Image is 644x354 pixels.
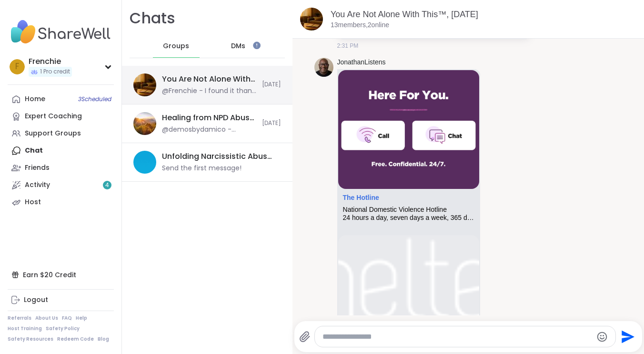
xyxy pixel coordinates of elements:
button: Send [616,326,637,347]
a: Help [76,315,87,322]
div: Earn $20 Credit [8,266,114,283]
p: 13 members, 2 online [331,21,389,30]
div: Healing from NPD Abuse, [DATE] [162,113,256,123]
textarea: Type your message [322,332,592,342]
div: National Domestic Violence Hotline [343,206,474,214]
a: Redeem Code [57,336,94,343]
img: Home - ShelterSafe [338,235,479,354]
h1: Chats [130,8,175,29]
img: ShareWell Nav Logo [8,15,114,49]
img: You Are Not Alone With This™, Oct 11 [133,73,156,96]
div: Host [25,198,41,207]
div: Send the first message! [162,164,241,173]
div: Unfolding Narcissistic Abuse Post Effects , [DATE] [162,151,275,162]
span: 3 Scheduled [78,95,111,103]
div: Support Groups [25,129,81,138]
a: Support Groups [8,125,114,142]
span: 2:31 PM [337,42,359,50]
span: [DATE] [262,81,281,89]
a: Host [8,194,114,211]
span: Groups [163,42,189,51]
a: Home3Scheduled [8,91,114,108]
a: Activity4 [8,177,114,194]
a: FAQ [62,315,72,322]
a: Friends [8,159,114,177]
span: [DATE] [262,119,281,127]
img: https://sharewell-space-live.sfo3.digitaloceanspaces.com/user-generated/0e2c5150-e31e-4b6a-957d-4... [314,58,333,77]
img: Healing from NPD Abuse, Oct 11 [133,112,156,135]
div: Expert Coaching [25,112,82,121]
a: Blog [98,336,109,343]
a: Safety Policy [46,325,80,332]
a: Expert Coaching [8,108,114,125]
div: Logout [24,295,48,305]
iframe: Spotlight [253,42,261,49]
span: 4 [105,181,109,189]
div: Home [25,94,45,104]
div: Friends [25,163,50,173]
a: JonathanListens [337,58,386,67]
div: 24 hours a day, seven days a week, 365 days a year, the National Domestic Violence Hotline provid... [343,214,474,222]
a: Host Training [8,325,42,332]
div: Activity [25,180,50,190]
a: About Us [35,315,58,322]
div: Frenchie [29,56,72,67]
div: @demosbydamico - Demosbydamico@ [DOMAIN_NAME] [162,125,256,135]
a: Logout [8,292,114,309]
a: You Are Not Alone With This™, [DATE] [331,10,478,19]
span: F [15,61,19,73]
button: Emoji picker [596,331,608,343]
span: DMs [231,42,245,51]
img: You Are Not Alone With This™, Oct 11 [300,8,323,31]
div: You Are Not Alone With This™, [DATE] [162,74,256,84]
a: Referrals [8,315,31,322]
span: 1 Pro credit [40,68,70,76]
a: Attachment [343,194,379,201]
img: National Domestic Violence Hotline [338,70,479,189]
img: Unfolding Narcissistic Abuse Post Effects , Oct 12 [133,151,156,174]
div: @Frenchie - I found it thank you so much [162,86,256,96]
a: Safety Resources [8,336,53,343]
